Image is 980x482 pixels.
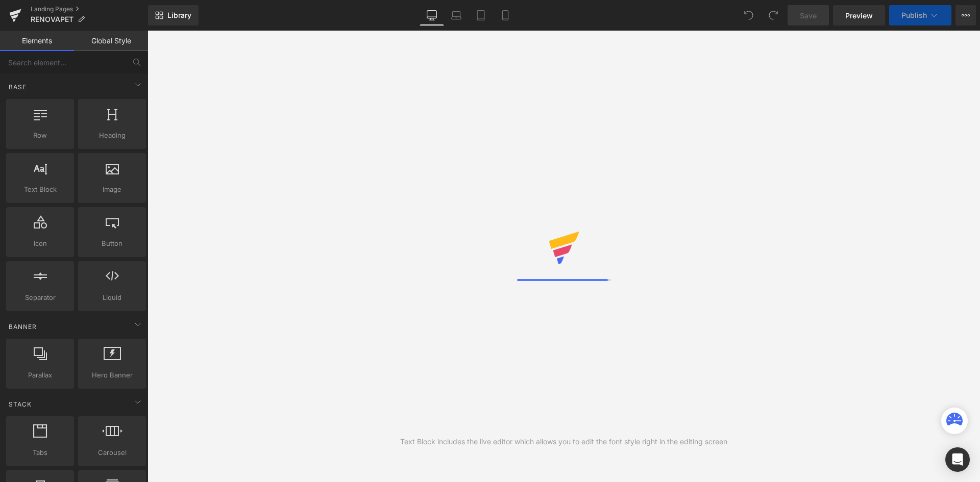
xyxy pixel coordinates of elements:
span: Tabs [9,447,71,458]
span: Heading [81,130,143,141]
span: Publish [901,11,927,19]
a: Global Style [74,31,148,51]
a: Desktop [420,5,444,26]
span: Banner [8,322,38,332]
span: Preview [845,10,873,21]
span: Base [8,82,28,92]
a: New Library [148,5,199,26]
span: Icon [9,238,71,249]
a: Landing Pages [31,5,148,13]
span: Stack [8,399,33,409]
span: Text Block [9,184,71,195]
span: Liquid [81,292,143,303]
span: Image [81,184,143,195]
span: Row [9,130,71,141]
button: Publish [889,5,951,26]
button: More [955,5,976,26]
span: RENOVAPET [31,15,73,23]
span: Carousel [81,447,143,458]
span: Button [81,238,143,249]
button: Undo [739,5,759,26]
span: Separator [9,292,71,303]
a: Laptop [444,5,469,26]
span: Parallax [9,370,71,380]
span: Save [800,10,817,21]
a: Preview [833,5,885,26]
button: Redo [763,5,783,26]
div: Text Block includes the live editor which allows you to edit the font style right in the editing ... [400,436,727,447]
a: Mobile [493,5,518,26]
span: Library [167,11,191,20]
div: Open Intercom Messenger [945,447,970,472]
a: Tablet [469,5,493,26]
span: Hero Banner [81,370,143,380]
